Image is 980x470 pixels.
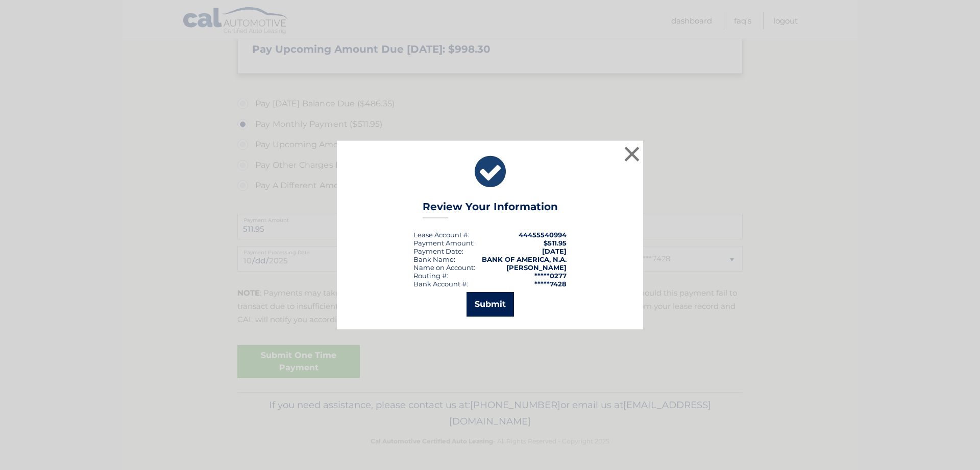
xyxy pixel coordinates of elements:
strong: BANK OF AMERICA, N.A. [482,255,567,263]
div: Bank Account #: [413,280,468,288]
div: Bank Name: [413,255,455,263]
strong: 44455540994 [519,231,567,239]
strong: [PERSON_NAME] [506,263,567,272]
span: Payment Date [413,247,462,255]
div: Lease Account #: [413,231,470,239]
span: $511.95 [544,239,567,247]
button: Submit [467,292,514,317]
div: : [413,247,463,255]
div: Payment Amount: [413,239,475,247]
div: Routing #: [413,272,448,280]
button: × [622,144,642,164]
h3: Review Your Information [423,200,558,218]
div: Name on Account: [413,263,475,272]
span: [DATE] [542,247,567,255]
